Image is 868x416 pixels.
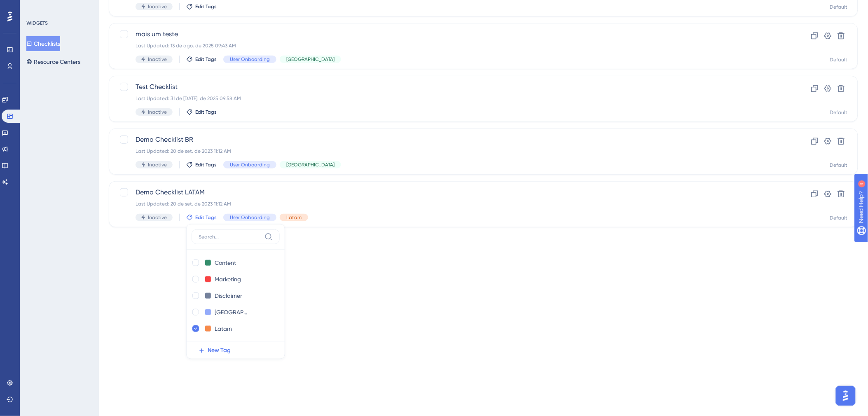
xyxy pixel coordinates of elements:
input: New Tag [215,291,248,301]
div: Default [830,215,848,221]
span: Edit Tags [195,161,217,168]
span: [GEOGRAPHIC_DATA] [286,161,335,168]
span: Inactive [148,56,167,63]
input: New Tag [215,340,248,351]
span: Test Checklist [136,82,765,92]
span: Edit Tags [195,214,217,221]
button: Edit Tags [186,214,217,221]
input: New Tag [215,307,248,318]
span: Inactive [148,3,167,10]
div: Default [830,162,848,168]
div: Default [830,109,848,116]
button: Edit Tags [186,109,217,115]
span: Demo Checklist BR [136,135,765,145]
input: New Tag [215,258,248,268]
button: Edit Tags [186,161,217,168]
span: Inactive [148,161,167,168]
span: Inactive [148,214,167,221]
span: Edit Tags [195,56,217,63]
span: Need Help? [19,2,51,12]
button: New Tag [192,342,285,359]
span: User Onboarding [230,161,270,168]
div: Last Updated: 20 de set. de 2023 11:12 AM [136,148,765,154]
button: Edit Tags [186,3,217,10]
span: New Tag [208,346,231,355]
span: mais um teste [136,29,765,39]
input: Search... [199,234,261,240]
span: User Onboarding [230,56,270,63]
input: New Tag [215,324,248,334]
span: Demo Checklist LATAM [136,187,765,197]
div: 4 [57,4,59,11]
button: Edit Tags [186,56,217,63]
div: Last Updated: 31 de [DATE]. de 2025 09:58 AM [136,95,765,102]
div: WIDGETS [26,20,48,26]
span: [GEOGRAPHIC_DATA] [286,56,335,63]
button: Resource Centers [26,54,80,69]
span: Inactive [148,109,167,115]
button: Checklists [26,36,60,51]
span: Edit Tags [195,109,217,115]
div: Last Updated: 13 de ago. de 2025 09:43 AM [136,42,765,49]
input: New Tag [215,274,248,285]
div: Last Updated: 20 de set. de 2023 11:12 AM [136,201,765,207]
span: Edit Tags [195,3,217,10]
span: User Onboarding [230,214,270,221]
div: Default [830,56,848,63]
span: Latam [286,214,302,221]
iframe: UserGuiding AI Assistant Launcher [833,383,858,408]
div: Default [830,4,848,10]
